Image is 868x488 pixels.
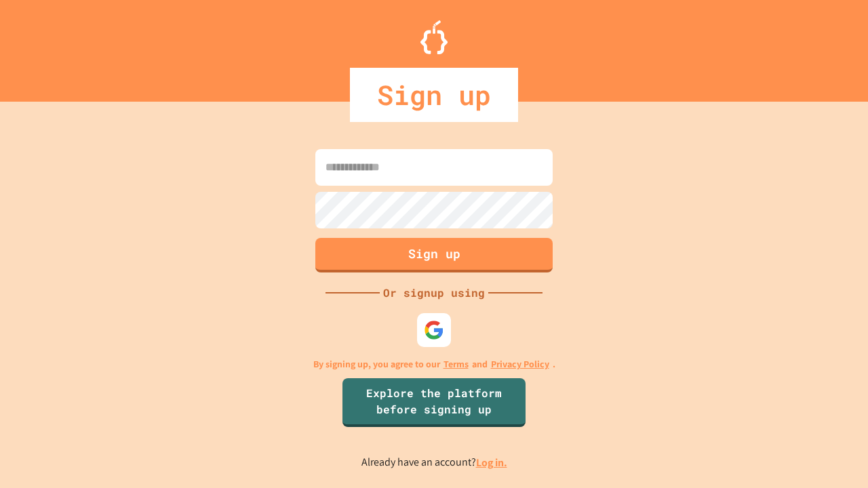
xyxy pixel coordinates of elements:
[420,20,448,54] img: Logo.svg
[361,454,507,471] p: Already have an account?
[491,357,549,371] a: Privacy Policy
[443,357,469,371] a: Terms
[755,375,854,432] iframe: chat widget
[315,238,553,272] button: Sign up
[811,434,854,474] iframe: chat widget
[350,68,518,122] div: Sign up
[476,455,507,470] a: Log in.
[424,320,444,340] img: google-icon.svg
[342,378,526,427] a: Explore the platform before signing up
[380,285,488,301] div: Or signup using
[313,357,555,371] p: By signing up, you agree to our and .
